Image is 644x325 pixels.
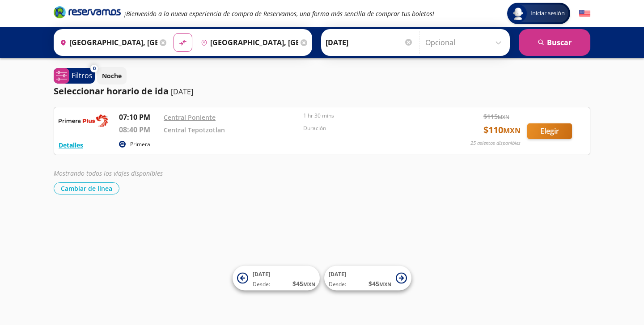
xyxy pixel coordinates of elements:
button: Noche [97,67,127,84]
span: $ 45 [369,279,391,288]
small: MXN [498,114,509,120]
p: 08:40 PM [119,124,159,135]
p: 25 asientos disponibles [470,139,521,147]
p: 1 hr 30 mins [303,112,438,120]
button: [DATE]Desde:$45MXN [324,266,411,291]
button: Elegir [527,123,572,139]
em: Mostrando todos los viajes disponibles [54,169,163,177]
input: Buscar Destino [197,31,298,54]
button: Cambiar de línea [54,182,119,194]
p: Primera [130,140,150,148]
button: [DATE]Desde:$45MXN [233,266,320,291]
img: RESERVAMOS [59,112,108,130]
p: [DATE] [171,86,193,97]
em: ¡Bienvenido a la nueva experiencia de compra de Reservamos, una forma más sencilla de comprar tus... [124,9,434,18]
small: MXN [503,126,521,135]
span: Desde: [253,280,270,288]
span: Iniciar sesión [527,9,568,18]
span: 0 [93,65,96,72]
a: Brand Logo [54,5,121,21]
input: Elegir Fecha [326,31,413,54]
input: Buscar Origen [56,31,157,54]
a: Central Poniente [164,113,216,122]
span: [DATE] [253,270,270,278]
button: English [579,8,590,19]
small: MXN [379,281,391,287]
small: MXN [303,281,315,287]
button: Buscar [519,29,590,56]
input: Opcional [425,31,505,54]
i: Brand Logo [54,5,121,19]
p: Duración [303,124,438,132]
a: Central Tepotzotlan [164,126,225,134]
span: $ 110 [483,123,521,137]
button: Detalles [59,140,83,150]
p: Filtros [72,70,93,81]
span: Desde: [329,280,346,288]
span: $ 45 [292,279,315,288]
button: 0Filtros [54,68,95,84]
p: 07:10 PM [119,112,159,122]
span: [DATE] [329,270,346,278]
p: Seleccionar horario de ida [54,84,169,98]
p: Noche [102,71,122,80]
span: $ 115 [483,112,509,121]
